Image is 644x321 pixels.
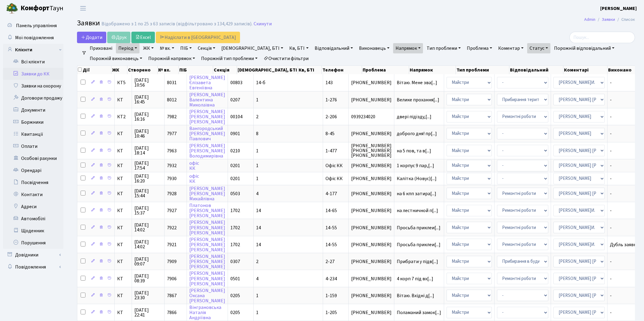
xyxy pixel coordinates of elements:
[230,241,240,248] span: 1702
[351,131,392,136] span: [PHONE_NUMBER]
[256,97,258,103] span: 1
[351,225,392,230] span: [PHONE_NUMBER]
[397,162,434,169] span: 1 корпус 9 пар,[...]
[3,261,63,273] a: Повідомлення
[134,161,162,170] span: [DATE] 17:54
[256,275,258,282] span: 4
[496,43,526,53] a: Коментар
[3,237,63,249] a: Порушення
[3,92,63,104] a: Договори продажу
[298,66,322,74] th: Кв, БТІ
[3,164,63,176] a: Орендарі
[615,16,635,23] li: Список
[230,309,240,316] span: 0205
[189,142,225,159] a: [PERSON_NAME][PERSON_NAME]Володимирівна
[117,310,129,315] span: КТ
[134,240,162,249] span: [DATE] 14:02
[602,16,615,23] a: Заявки
[397,309,441,316] span: Поламаний замок[...]
[600,5,637,12] a: [PERSON_NAME]
[81,34,102,41] span: Додати
[189,160,199,172] a: офісКК
[325,113,337,120] span: 2-206
[134,206,162,215] span: [DATE] 15:37
[397,258,438,265] span: Прибрати у підв[...]
[230,175,240,182] span: 0201
[146,53,197,64] a: Порожній напрямок
[134,257,162,266] span: [DATE] 09:07
[393,43,423,53] a: Напрямок
[325,79,333,86] span: 143
[569,32,635,43] input: Пошук...
[189,74,225,91] a: [PERSON_NAME]ЄлізаветаЕвгеніївна
[3,44,63,56] a: Клієнти
[325,207,337,214] span: 14-65
[351,310,392,315] span: [PHONE_NUMBER]
[117,80,129,85] span: КТ5
[117,259,129,264] span: КТ
[325,224,337,231] span: 14-55
[117,148,129,153] span: КТ
[256,241,261,248] span: 14
[6,2,18,14] img: logo.png
[254,21,272,27] a: Скинути
[397,113,431,120] span: двері підїзду,[...]
[127,66,158,74] th: Створено
[397,224,441,231] span: Просьба приклеи[...]
[3,213,63,225] a: Автомобілі
[397,148,431,154] span: на 5 пов, та в[...]
[456,66,509,74] th: Тип проблеми
[167,258,177,265] span: 7909
[230,148,240,154] span: 0210
[351,208,392,213] span: [PHONE_NUMBER]
[563,66,607,74] th: Коментарі
[325,130,335,137] span: 8-45
[527,43,550,53] a: Статус
[397,292,434,299] span: Вітаю. Вхідні д[...]
[3,32,63,44] a: Мої повідомлення
[230,97,240,103] span: 0207
[351,176,392,181] span: [PHONE_NUMBER]
[16,22,57,29] span: Панель управління
[189,108,225,125] a: [PERSON_NAME][PERSON_NAME][PERSON_NAME]
[424,43,463,53] a: Тип проблеми
[256,190,258,197] span: 4
[3,116,63,128] a: Боржники
[219,43,286,53] a: [DEMOGRAPHIC_DATA], БТІ
[167,97,177,103] span: 8012
[167,275,177,282] span: 7906
[199,53,260,64] a: Порожній тип проблеми
[134,223,162,232] span: [DATE] 14:02
[357,43,392,53] a: Виконавець
[351,259,392,264] span: [PHONE_NUMBER]
[397,97,439,103] span: Велике прохання[...]
[189,219,225,236] a: [PERSON_NAME][PERSON_NAME][PERSON_NAME]
[117,276,129,281] span: КТ
[117,293,129,298] span: КТ
[134,291,162,300] span: [DATE] 23:30
[575,13,644,26] nav: breadcrumb
[230,292,240,299] span: 0205
[213,66,237,74] th: Секція
[322,66,362,74] th: Телефон
[509,66,564,74] th: Відповідальний
[167,207,177,214] span: 7927
[117,225,129,230] span: КТ
[3,20,63,32] a: Панель управління
[607,66,639,74] th: Виконано
[116,43,139,53] a: Період
[189,304,221,321] a: ВінграновськаНаталіяАндріївна
[325,275,337,282] span: 4-234
[75,3,91,13] button: Переключити навігацію
[3,104,63,116] a: Документи
[77,66,111,74] th: Дії
[167,79,177,86] span: 8031
[362,66,409,74] th: Проблема
[325,309,337,316] span: 1-205
[256,292,258,299] span: 1
[21,3,63,14] span: Таун
[256,175,258,182] span: 1
[287,43,311,53] a: Кв, БТІ
[397,130,437,137] span: доброго дня! пр[...]
[167,175,177,182] span: 7930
